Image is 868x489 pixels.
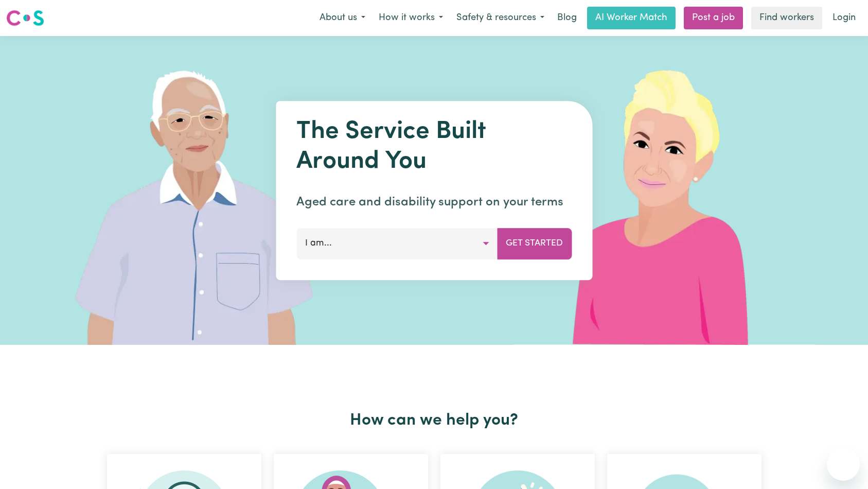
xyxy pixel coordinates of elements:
p: Aged care and disability support on your terms [296,193,572,212]
button: Get Started [497,228,572,259]
a: Blog [551,7,583,29]
img: Careseekers logo [6,9,44,27]
h1: The Service Built Around You [296,117,572,177]
h2: How can we help you? [101,411,768,430]
button: Safety & resources [450,7,551,29]
iframe: Button to launch messaging window [827,448,860,481]
button: I am... [296,228,498,259]
button: How it works [372,7,450,29]
a: Careseekers logo [6,6,44,30]
a: AI Worker Match [587,7,676,29]
a: Post a job [684,7,743,29]
a: Find workers [751,7,822,29]
a: Login [826,7,862,29]
button: About us [313,7,372,29]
